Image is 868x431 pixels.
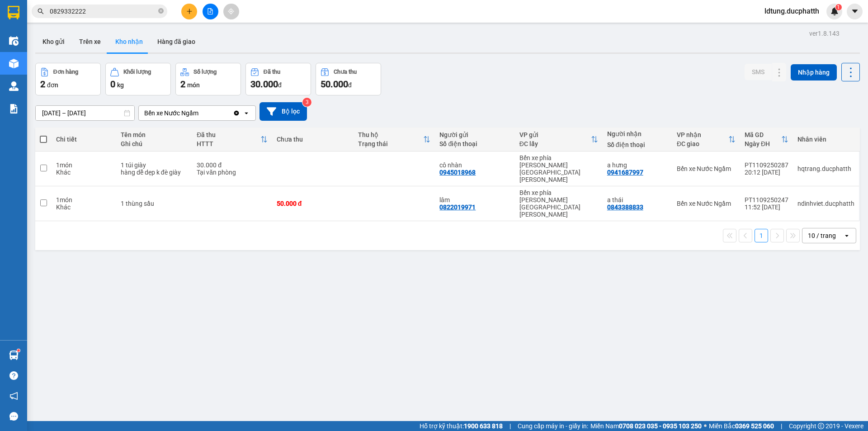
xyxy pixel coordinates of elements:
[590,421,702,431] span: Miền Nam
[277,200,349,207] div: 50.000 đ
[334,69,357,75] div: Chưa thu
[358,131,423,138] div: Thu hộ
[464,422,503,430] strong: 1900 633 818
[121,140,188,147] div: Ghi chú
[181,4,197,19] button: plus
[108,31,150,52] button: Kho nhận
[830,7,839,15] img: icon-new-feature
[745,204,788,211] div: 11:52 [DATE]
[672,128,740,152] th: Toggle SortBy
[420,421,503,431] span: Hỗ trợ kỹ thuật:
[9,59,19,68] img: warehouse-icon
[9,350,19,360] img: warehouse-icon
[321,79,348,90] span: 50.000
[519,154,598,183] div: Bến xe phía [PERSON_NAME][GEOGRAPHIC_DATA][PERSON_NAME]
[348,81,352,89] span: đ
[35,63,101,95] button: Đơn hàng2đơn
[755,229,768,242] button: 1
[607,141,668,148] div: Số điện thoại
[56,136,111,143] div: Chi tiết
[56,169,111,176] div: Khác
[677,200,736,207] div: Bến xe Nước Ngầm
[144,109,198,118] div: Bến xe Nước Ngầm
[117,81,124,89] span: kg
[203,4,218,19] button: file-add
[38,8,44,14] span: search
[158,8,164,14] span: close-circle
[121,200,188,207] div: 1 thùng sầu
[186,8,193,14] span: plus
[110,79,115,90] span: 0
[197,169,267,176] div: Tại văn phòng
[243,109,250,117] svg: open
[158,7,164,16] span: close-circle
[757,5,826,17] span: ldtung.ducphatth
[619,422,702,430] strong: 0708 023 035 - 0935 103 250
[53,69,78,75] div: Đơn hàng
[17,349,20,352] sup: 1
[847,4,863,19] button: caret-down
[439,196,510,204] div: lâm
[740,128,793,152] th: Toggle SortBy
[56,161,111,169] div: 1 món
[677,140,728,147] div: ĐC giao
[245,63,311,95] button: Đã thu30.000đ
[9,392,18,400] span: notification
[851,7,859,15] span: caret-down
[439,140,510,147] div: Số điện thoại
[797,136,854,143] div: Nhân viên
[439,161,510,169] div: cô nhàn
[105,63,171,95] button: Khối lượng0kg
[278,81,282,89] span: đ
[180,79,185,90] span: 2
[818,423,824,429] span: copyright
[745,131,781,138] div: Mã GD
[121,131,188,138] div: Tên món
[207,8,213,14] span: file-add
[223,4,239,19] button: aim
[175,63,241,95] button: Số lượng2món
[121,161,188,169] div: 1 túi giày
[607,196,668,204] div: a thái
[264,69,280,75] div: Đã thu
[56,196,111,204] div: 1 món
[519,131,591,138] div: VP gửi
[121,169,188,176] div: hàng dễ dẹp k đè giày
[187,81,200,89] span: món
[745,140,781,147] div: Ngày ĐH
[809,28,840,38] div: ver 1.8.143
[607,169,643,176] div: 0941687997
[835,4,842,10] sup: 1
[197,140,260,147] div: HTTT
[50,6,156,16] input: Tìm tên, số ĐT hoặc mã đơn
[228,8,234,14] span: aim
[47,81,58,89] span: đơn
[123,69,151,75] div: Khối lượng
[607,161,668,169] div: a hưng
[808,231,836,240] div: 10 / trang
[745,64,772,80] button: SMS
[791,64,837,81] button: Nhập hàng
[837,4,840,10] span: 1
[302,98,311,107] sup: 3
[439,169,476,176] div: 0945018968
[519,189,598,218] div: Bến xe phía [PERSON_NAME][GEOGRAPHIC_DATA][PERSON_NAME]
[735,422,774,430] strong: 0369 525 060
[354,128,435,152] th: Toggle SortBy
[9,371,18,380] span: question-circle
[72,31,108,52] button: Trên xe
[607,204,643,211] div: 0843388833
[199,109,200,118] input: Selected Bến xe Nước Ngầm.
[35,31,72,52] button: Kho gửi
[509,421,511,431] span: |
[150,31,203,52] button: Hàng đã giao
[233,109,240,117] svg: Clear value
[519,140,591,147] div: ĐC lấy
[40,79,45,90] span: 2
[9,104,19,114] img: solution-icon
[677,131,728,138] div: VP nhận
[515,128,603,152] th: Toggle SortBy
[192,128,272,152] th: Toggle SortBy
[843,232,850,239] svg: open
[745,196,788,204] div: PT1109250247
